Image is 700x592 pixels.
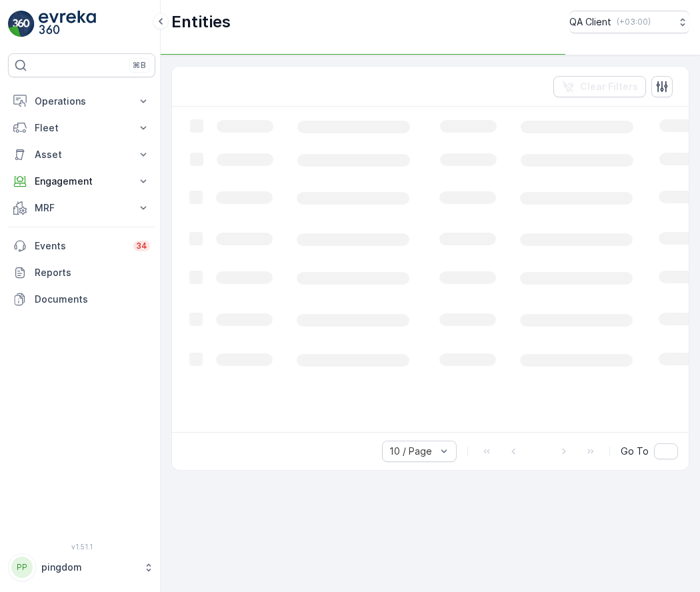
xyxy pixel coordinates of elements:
[8,141,155,168] button: Asset
[8,233,155,259] a: Events34
[8,543,155,551] span: v 1.51.1
[621,445,649,458] span: Go To
[8,259,155,286] a: Reports
[35,175,129,188] p: Engagement
[8,88,155,115] button: Operations
[8,11,35,37] img: logo
[171,11,231,33] p: Entities
[8,195,155,221] button: MRF
[133,60,146,71] p: ⌘B
[35,148,129,161] p: Asset
[580,80,638,93] p: Clear Filters
[569,15,611,29] p: QA Client
[35,95,129,108] p: Operations
[35,293,150,306] p: Documents
[553,76,646,97] button: Clear Filters
[569,11,689,33] button: QA Client(+03:00)
[8,168,155,195] button: Engagement
[35,266,150,279] p: Reports
[35,239,125,253] p: Events
[35,201,129,215] p: MRF
[8,115,155,141] button: Fleet
[136,241,147,251] p: 34
[35,121,129,135] p: Fleet
[11,557,33,578] div: PP
[617,17,651,27] p: ( +03:00 )
[8,286,155,313] a: Documents
[39,11,96,37] img: logo_light-DOdMpM7g.png
[8,553,155,581] button: PPpingdom
[41,561,137,574] p: pingdom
